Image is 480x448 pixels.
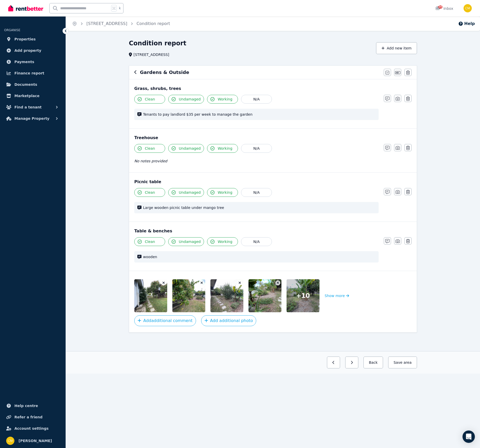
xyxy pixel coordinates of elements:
img: bf7e3c0f5dfc6017696cdf6f825ccf4b.jpg [172,279,216,312]
a: Marketplace [4,91,61,101]
span: Undamaged [179,190,201,195]
div: Table & benches [134,228,412,234]
span: No notes provided [134,159,167,163]
img: Chris Mills [6,437,14,445]
span: Help centre [14,403,38,409]
a: Account settings [4,423,61,434]
span: Working [218,146,232,151]
span: Marketplace [14,93,39,99]
button: Working [207,188,238,197]
span: [PERSON_NAME] [19,438,52,444]
span: wooden [143,254,376,259]
div: Inbox [435,6,453,11]
button: Clean [134,95,165,104]
button: N/A [241,95,272,104]
span: Working [218,97,232,102]
button: Find a tenant [4,102,61,112]
button: Undamaged [168,188,204,197]
button: Addadditional comment [134,315,196,326]
button: Undamaged [168,95,204,104]
button: Clean [134,237,165,246]
span: Find a tenant [14,104,42,110]
button: Working [207,144,238,153]
button: Clean [134,188,165,197]
a: Add property [4,45,61,56]
div: Open Intercom Messenger [463,430,475,443]
button: Undamaged [168,237,204,246]
span: + 10 [296,292,310,300]
nav: Breadcrumb [66,16,176,31]
span: Undamaged [179,146,201,151]
span: Working [218,239,232,244]
span: Clean [145,97,155,102]
button: N/A [241,237,272,246]
span: area [404,360,412,365]
button: Working [207,237,238,246]
span: Properties [14,36,36,42]
button: Working [207,95,238,104]
span: Refer a friend [14,414,42,420]
a: [STREET_ADDRESS] [86,21,127,26]
span: Large wooden picnic table under mango tree [143,205,376,210]
div: Treehouse [134,135,412,141]
img: Chris Mills [464,4,472,12]
span: [STREET_ADDRESS] [134,52,169,57]
span: Manage Property [14,115,49,122]
span: Tenants to pay landlord $35 per week to manage the garden [143,112,376,117]
span: k [119,6,121,10]
span: Finance report [14,70,44,76]
button: Add new item [376,42,417,54]
span: Documents [14,81,37,88]
button: N/A [241,188,272,197]
img: a359cf93f093a671e705775965b61827.jpg [248,279,292,312]
div: Grass, shrubs, trees [134,86,412,92]
button: Help [458,21,475,27]
a: Help centre [4,401,61,411]
span: Working [218,190,232,195]
span: Clean [145,146,155,151]
a: Payments [4,57,61,67]
button: Show more [325,279,349,312]
span: Undamaged [179,239,201,244]
h6: Gardens & Outside [140,69,189,76]
a: Finance report [4,68,61,78]
button: Add additional photo [201,315,256,326]
span: Undamaged [179,97,201,102]
div: Picnic table [134,179,412,185]
a: Documents [4,79,61,90]
img: b10ab1b61bf724405cf2240b2084cd42.jpg [134,279,178,312]
button: Save area [388,357,417,368]
button: Undamaged [168,144,204,153]
span: Clean [145,239,155,244]
button: Clean [134,144,165,153]
span: 30 [438,5,442,9]
span: Clean [145,190,155,195]
button: Manage Property [4,113,61,124]
a: Condition report [137,21,170,26]
img: fc9a62ee0b5d773f83adfffba3693022.jpg [210,279,254,312]
img: RentBetter [8,4,43,12]
button: N/A [241,144,272,153]
span: Add property [14,47,41,54]
h1: Condition report [129,39,186,47]
span: Account settings [14,425,49,432]
button: Back [363,357,383,368]
span: Payments [14,59,34,65]
span: ORGANISE [4,28,20,32]
a: Refer a friend [4,412,61,422]
a: Properties [4,34,61,44]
